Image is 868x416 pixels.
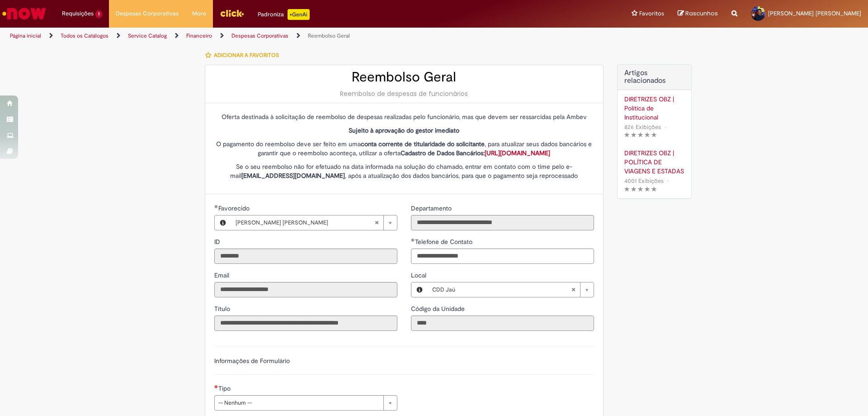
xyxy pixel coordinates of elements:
[214,205,218,208] span: Obrigatório Preenchido
[7,28,572,44] ul: Trilhas de página
[186,32,212,39] a: Financeiro
[428,282,594,297] a: CDD JaúLimpar campo Local
[308,32,350,39] a: Reembolso Geral
[236,215,374,230] span: [PERSON_NAME] [PERSON_NAME]
[678,10,718,18] a: Rascunhos
[361,140,485,148] strong: conta corrente de titularidade do solicitante
[624,177,664,185] span: 4001 Exibições
[214,237,222,246] label: Somente leitura - ID
[231,215,397,230] a: [PERSON_NAME] [PERSON_NAME]Limpar campo Favorecido
[218,204,251,212] span: Necessários - Favorecido
[624,69,684,85] h3: Artigos relacionados
[288,9,310,20] p: +GenAi
[214,70,594,85] h2: Reembolso Geral
[411,316,594,331] input: Código da Unidade
[624,123,661,131] span: 826 Exibições
[62,9,94,18] span: Requisições
[432,282,571,297] span: CDD Jaú
[214,112,594,121] p: Oferta destinada à solicitação de reembolso de despesas realizadas pelo funcionário, mas que deve...
[768,10,861,17] span: [PERSON_NAME] [PERSON_NAME]
[624,95,684,122] a: DIRETRIZES OBZ | Política de Institucional
[411,238,415,242] span: Obrigatório Preenchido
[566,282,580,297] abbr: Limpar campo Local
[214,304,232,313] label: Somente leitura - Título
[214,271,231,279] span: Somente leitura - Email
[214,316,397,331] input: Título
[411,249,594,264] input: Telefone de Contato
[370,215,383,230] abbr: Limpar campo Favorecido
[401,149,550,157] strong: Cadastro de Dados Bancários:
[241,172,345,180] strong: [EMAIL_ADDRESS][DOMAIN_NAME]
[411,282,428,297] button: Local, Visualizar este registro CDD Jaú
[214,52,279,59] span: Adicionar a Favoritos
[411,215,594,230] input: Departamento
[685,9,718,18] span: Rascunhos
[624,148,684,176] a: DIRETRIZES OBZ | POLÍTICA DE VIAGENS E ESTADAS
[215,215,231,230] button: Favorecido, Visualizar este registro Anderson Roberto Candido de Oliveira
[214,249,397,264] input: ID
[349,126,459,134] strong: Sujeito à aprovação do gestor imediato
[1,5,47,23] img: ServiceNow
[214,89,594,98] div: Reembolso de despesas de funcionários
[258,9,310,20] div: Padroniza
[411,304,467,313] label: Somente leitura - Código da Unidade
[639,9,664,18] span: Favoritos
[411,271,428,279] span: Local
[214,357,290,365] label: Informações de Formulário
[220,6,244,20] img: click_logo_yellow_360x200.png
[665,175,671,187] span: •
[663,121,668,133] span: •
[61,32,108,39] a: Todos os Catálogos
[214,162,594,180] p: Se o seu reembolso não for efetuado na data informada na solução do chamado, entrar em contato co...
[214,305,232,313] span: Somente leitura - Título
[116,9,179,18] span: Despesas Corporativas
[411,204,453,213] label: Somente leitura - Departamento
[411,305,467,313] span: Somente leitura - Código da Unidade
[214,238,222,246] span: Somente leitura - ID
[214,139,594,158] p: O pagamento do reembolso deve ser feito em uma , para atualizar seus dados bancários e garantir q...
[214,282,397,297] input: Email
[218,384,232,392] span: Tipo
[415,238,474,246] span: Telefone de Contato
[485,149,550,157] a: [URL][DOMAIN_NAME]
[205,46,284,65] button: Adicionar a Favoritos
[231,32,288,39] a: Despesas Corporativas
[218,396,379,410] span: -- Nenhum --
[95,10,102,18] span: 1
[192,9,206,18] span: More
[128,32,167,39] a: Service Catalog
[10,32,41,39] a: Página inicial
[411,204,453,212] span: Somente leitura - Departamento
[214,271,231,280] label: Somente leitura - Email
[214,385,218,388] span: Necessários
